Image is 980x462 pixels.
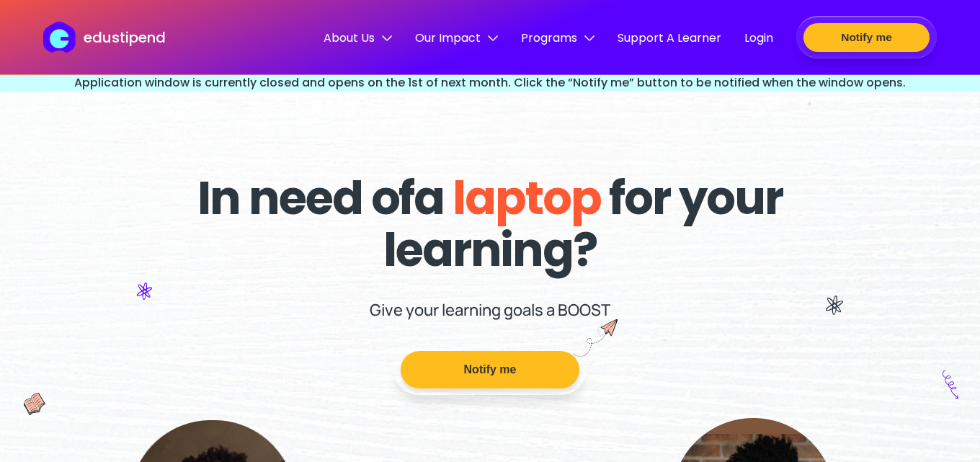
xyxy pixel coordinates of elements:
[744,29,773,49] a: Login
[137,283,152,300] img: icon
[415,29,498,47] span: Our Impact
[453,166,600,230] span: laptop
[618,29,721,47] span: Support A Learner
[24,393,46,415] img: icon
[744,29,773,47] span: Login
[618,29,721,49] a: Support A Learner
[488,33,498,43] img: down
[584,33,594,43] img: down
[171,172,810,276] h1: In need of a for your learning?
[382,33,392,43] img: down
[401,351,579,388] button: Notify me
[521,29,594,47] span: Programs
[370,299,610,321] p: Give your learning goals a BOOST
[574,319,618,357] img: boost icon
[43,22,82,53] img: edustipend logo
[803,23,930,52] button: Notify me
[324,29,392,47] span: About Us
[43,22,165,53] a: edustipend logoedustipend
[826,296,843,315] img: icon
[943,370,958,399] img: icon
[84,27,166,48] p: edustipend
